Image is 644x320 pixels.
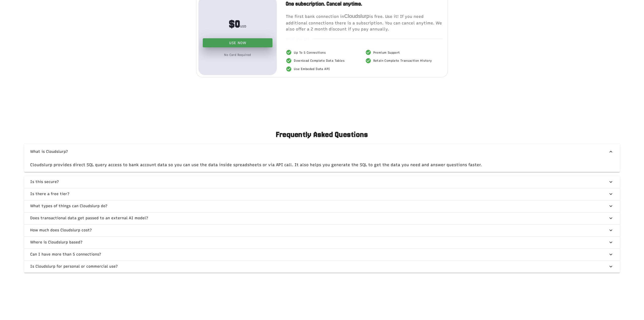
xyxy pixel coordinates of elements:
[212,52,264,57] div: No Card Required
[294,67,330,71] span: Use Embeded Data API
[344,13,369,19] span: Cloudslurp
[286,12,442,32] p: The first bank connection in is free. Use it! If you need additional connections there is a subsc...
[24,212,620,224] button: Does transactional data get passed to an external AI model?
[373,59,432,62] span: Retain Complete Transaction History
[240,25,246,28] span: USD
[24,176,620,188] button: Is this secure?
[24,200,620,212] button: What types of things can Cloudslurp do?
[203,38,272,47] a: Use Now
[24,236,620,248] button: Where is Cloudslurp based?
[373,51,400,54] span: Premium Support
[12,130,632,140] p: Frequently Asked Questions
[229,41,247,45] span: Use Now
[24,248,620,261] button: Can I have more than 5 connections?
[294,51,326,54] span: Up To 5 Connections
[286,36,309,41] span: What you get
[294,59,345,62] span: Download Complete Data Tables
[24,188,620,200] button: Is there a free tier?
[24,261,620,273] button: Is Cloudslurp for personal or commercial use?
[24,160,620,172] div: Cloudslurp provides direct SQL query access to bank account data so you can use the data inside s...
[24,224,620,236] button: How much does Cloudslurp cost?
[24,144,620,160] button: What is Cloudslurp?
[229,18,246,30] div: $0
